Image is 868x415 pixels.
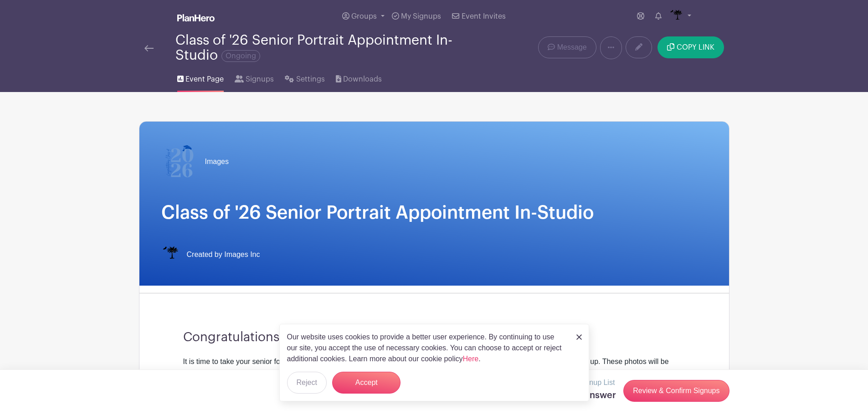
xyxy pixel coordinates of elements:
[177,14,215,21] img: logo_white-6c42ec7e38ccf1d336a20a19083b03d10ae64f83f12c07503d8b9e83406b4c7d.svg
[579,377,616,388] p: Signup List
[175,33,471,63] div: Class of '26 Senior Portrait Appointment In-Studio
[221,50,260,62] span: Ongoing
[401,13,441,20] span: My Signups
[185,74,224,85] span: Event Page
[579,390,616,401] h5: 1 answer
[161,143,198,180] img: 2026%20logo%20(2).png
[287,372,327,394] button: Reject
[144,45,154,51] img: back-arrow-29a5d9b10d5bd6ae65dc969a981735edf675c4d7a1fe02e03b50dbd4ba3cdb55.svg
[183,356,685,378] div: It is time to take your senior formal and casual pictures! Please review the available slots belo...
[538,36,596,58] a: Message
[351,13,377,20] span: Groups
[343,74,382,85] span: Downloads
[287,332,567,364] p: Our website uses cookies to provide a better user experience. By continuing to use our site, you ...
[205,156,229,167] span: Images
[576,334,582,340] img: close_button-5f87c8562297e5c2d7936805f587ecaba9071eb48480494691a3f1689db116b3.svg
[677,44,714,51] span: COPY LINK
[187,249,260,260] span: Created by Images Inc
[161,246,180,264] img: IMAGES%20logo%20transparenT%20PNG%20s.png
[463,355,479,363] a: Here
[296,74,325,85] span: Settings
[332,372,401,394] button: Accept
[183,330,685,345] h3: Congratulations Class of 2026!
[462,13,506,20] span: Event Invites
[336,63,382,92] a: Downloads
[623,380,729,402] a: Review & Confirm Signups
[177,63,224,92] a: Event Page
[557,42,587,53] span: Message
[285,63,324,92] a: Settings
[235,63,274,92] a: Signups
[669,9,683,24] img: IMAGES%20logo%20transparenT%20PNG%20s.png
[657,36,724,58] button: COPY LINK
[161,202,707,224] h1: Class of '26 Senior Portrait Appointment In-Studio
[246,74,274,85] span: Signups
